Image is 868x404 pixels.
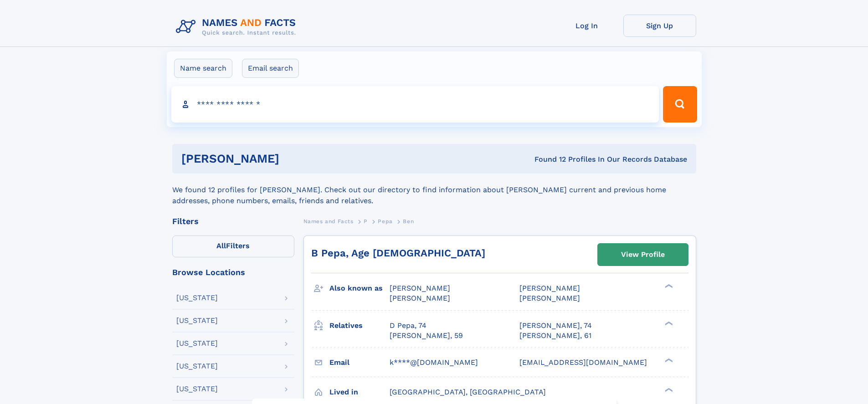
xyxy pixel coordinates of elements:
div: [US_STATE] [176,340,218,347]
a: View Profile [598,244,688,266]
div: Found 12 Profiles In Our Records Database [407,154,687,164]
div: ❯ [663,320,673,326]
a: [PERSON_NAME], 59 [390,331,463,341]
a: P [364,215,368,227]
span: Ben [403,218,414,225]
a: [PERSON_NAME], 61 [519,331,591,341]
div: ❯ [663,387,673,393]
a: D Pepa, 74 [390,321,426,331]
div: Browse Locations [172,268,294,276]
h3: Lived in [329,384,390,400]
div: [US_STATE] [176,317,218,324]
span: Pepa [378,218,392,225]
label: Name search [174,59,232,78]
input: search input [171,86,659,123]
label: Email search [242,59,299,78]
img: Logo Names and Facts [172,15,303,39]
span: [PERSON_NAME] [390,294,450,302]
h3: Relatives [329,318,390,333]
div: [US_STATE] [176,363,218,370]
div: Filters [172,217,294,225]
span: [PERSON_NAME] [390,284,450,292]
div: We found 12 profiles for [PERSON_NAME]. Check out our directory to find information about [PERSON... [172,174,696,206]
div: ❯ [663,283,673,289]
a: B Pepa, Age [DEMOGRAPHIC_DATA] [311,247,485,259]
div: ❯ [663,357,673,363]
a: Sign Up [623,15,696,37]
span: [PERSON_NAME] [519,284,580,292]
h3: Also known as [329,281,390,296]
a: [PERSON_NAME], 74 [519,321,592,331]
button: Search Button [663,86,697,123]
a: Log In [550,15,623,37]
a: Names and Facts [303,215,354,227]
label: Filters [172,235,294,257]
a: Pepa [378,215,392,227]
span: P [364,218,368,225]
div: [US_STATE] [176,294,218,302]
span: [PERSON_NAME] [519,294,580,302]
span: All [216,241,226,250]
div: [US_STATE] [176,385,218,393]
h3: Email [329,355,390,370]
span: [GEOGRAPHIC_DATA], [GEOGRAPHIC_DATA] [390,388,546,396]
span: [EMAIL_ADDRESS][DOMAIN_NAME] [519,358,647,367]
h1: [PERSON_NAME] [181,153,407,164]
div: View Profile [621,244,665,265]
